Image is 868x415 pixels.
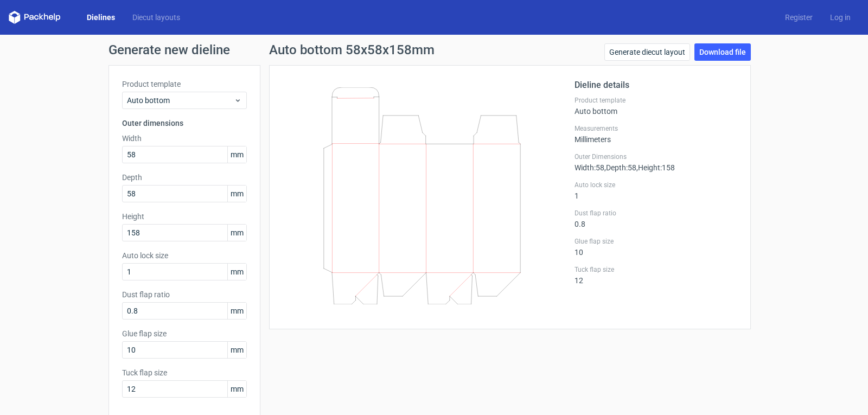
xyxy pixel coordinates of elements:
div: 0.8 [575,209,737,228]
label: Auto lock size [122,250,247,261]
a: Generate diecut layout [604,43,690,61]
a: Dielines [78,12,124,23]
span: , Height : 158 [636,163,675,172]
a: Diecut layouts [124,12,189,23]
div: Millimeters [575,124,737,144]
h3: Outer dimensions [122,118,247,129]
label: Product template [122,79,247,90]
span: Auto bottom [127,95,234,106]
a: Download file [694,43,751,61]
div: Auto bottom [575,96,737,116]
label: Tuck flap size [122,367,247,378]
label: Depth [122,172,247,183]
a: Log in [821,12,859,23]
label: Product template [575,96,737,105]
span: mm [227,303,246,319]
div: 1 [575,181,737,200]
label: Dust flap ratio [575,209,737,218]
div: 12 [575,265,737,285]
h1: Auto bottom 58x58x158mm [269,43,435,56]
label: Dust flap ratio [122,289,247,300]
span: mm [227,186,246,202]
span: mm [227,225,246,241]
label: Width [122,133,247,144]
label: Height [122,211,247,222]
label: Auto lock size [575,181,737,189]
span: mm [227,342,246,358]
span: , Depth : 58 [604,163,636,172]
label: Outer Dimensions [575,152,737,161]
label: Measurements [575,124,737,133]
h1: Generate new dieline [108,43,759,56]
label: Tuck flap size [575,265,737,274]
a: Register [776,12,821,23]
label: Glue flap size [575,237,737,246]
span: Width : 58 [575,163,604,172]
span: mm [227,146,246,163]
label: Glue flap size [122,328,247,339]
span: mm [227,264,246,280]
h2: Dieline details [575,79,737,92]
div: 10 [575,237,737,257]
span: mm [227,381,246,397]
